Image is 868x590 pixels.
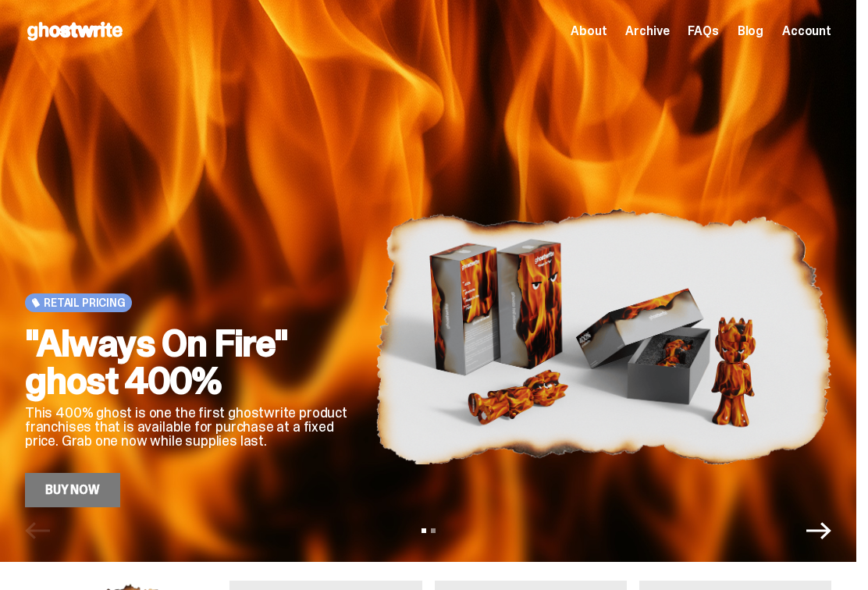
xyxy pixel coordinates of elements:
[782,25,831,37] a: Account
[422,528,426,533] button: View slide 1
[25,325,350,400] h2: "Always On Fire" ghost 400%
[25,406,350,448] p: This 400% ghost is one the first ghostwrite product franchises that is available for purchase at ...
[738,25,763,37] a: Blog
[806,518,831,543] button: Next
[431,528,436,533] button: View slide 2
[571,25,607,37] a: About
[688,25,718,37] a: FAQs
[375,165,831,507] img: "Always On Fire" ghost 400%
[44,297,126,309] span: Retail Pricing
[25,473,120,507] a: Buy Now
[625,25,669,37] a: Archive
